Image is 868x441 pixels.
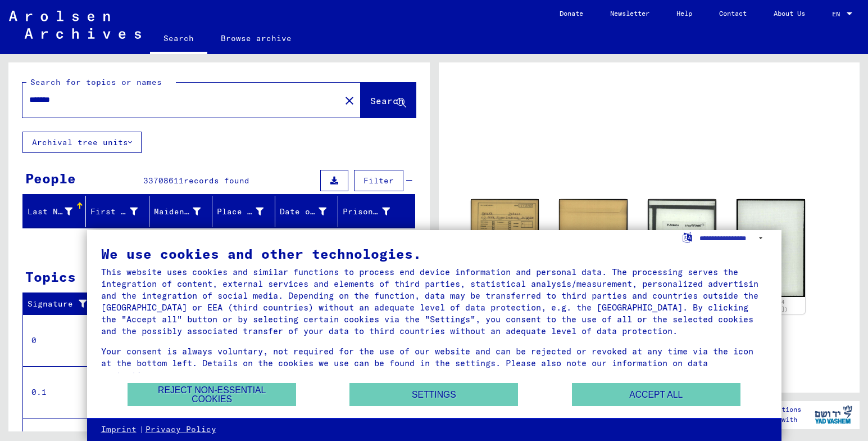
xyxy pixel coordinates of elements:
button: Clear [338,89,361,111]
div: Date of Birth [280,206,326,218]
div: Topics [25,267,76,287]
mat-icon: close [343,94,356,107]
div: First Name [90,202,151,220]
div: Prisoner # [343,206,389,218]
div: This website uses cookies and similar functions to process end device information and personal da... [101,266,767,337]
img: yv_logo.png [812,400,855,429]
button: Reject non-essential cookies [128,383,296,406]
img: 002.jpg [559,199,628,248]
button: Settings [349,383,518,406]
mat-header-cell: First Name [86,196,149,227]
button: Search [361,83,416,118]
span: Search [370,95,404,106]
div: Last Name [28,202,87,220]
div: Your consent is always voluntary, not required for the use of our website and can be rejected or ... [101,345,767,381]
mat-label: Search for topics or names [30,77,162,87]
div: Maiden Name [154,202,215,220]
div: Date of Birth [280,202,340,220]
span: Filter [363,175,394,186]
img: 002.jpg [737,199,805,297]
a: Imprint [101,424,137,435]
div: Place of Birth [217,206,263,218]
span: records found [184,175,249,186]
mat-header-cell: Date of Birth [275,196,338,227]
button: Archival tree units [22,132,142,153]
div: Last Name [28,206,72,218]
div: Signature [28,295,103,313]
div: Signature [28,298,92,310]
mat-header-cell: Maiden Name [149,196,212,227]
div: Maiden Name [154,206,201,218]
a: Search [150,25,207,54]
button: Filter [354,170,403,191]
mat-header-cell: Prisoner # [338,196,414,227]
td: 0 [23,314,101,366]
a: Privacy Policy [146,424,216,435]
span: EN [832,10,844,18]
img: Arolsen_neg.svg [9,11,141,39]
mat-header-cell: Place of Birth [212,196,275,227]
img: 001.jpg [648,199,716,295]
div: People [25,168,76,188]
td: 0.1 [23,366,101,418]
div: First Name [90,206,137,218]
img: 001.jpg [471,199,539,248]
div: Place of Birth [217,202,278,220]
a: Browse archive [207,25,305,52]
div: Prisoner # [343,202,403,220]
div: We use cookies and other technologies. [101,247,767,260]
span: 33708611 [143,175,184,186]
mat-header-cell: Last Name [23,196,86,227]
button: Accept all [572,383,740,406]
